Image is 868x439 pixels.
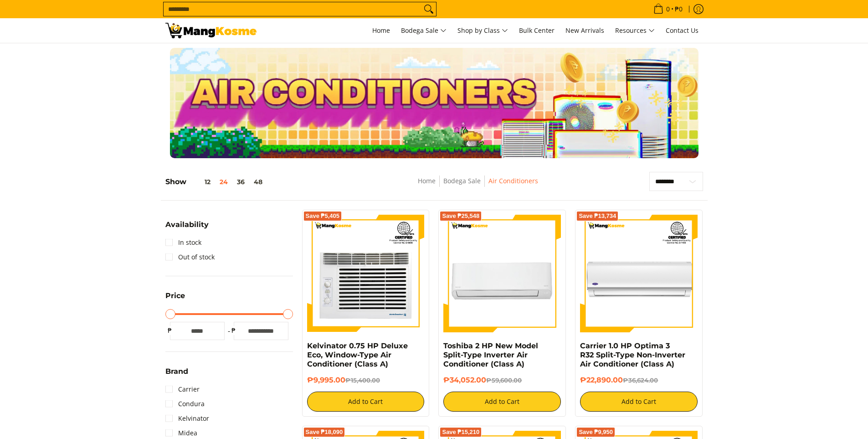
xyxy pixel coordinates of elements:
[561,18,609,43] a: New Arrivals
[165,326,175,335] span: ₱
[165,411,209,426] a: Kelvinator
[488,176,538,185] a: Air Conditioners
[372,26,390,35] span: Home
[165,221,209,228] span: Availability
[443,376,561,385] h6: ₱34,052.00
[453,18,513,43] a: Shop by Class
[307,215,425,332] img: Kelvinator 0.75 HP Deluxe Eco, Window-Type Air Conditioner (Class A)
[249,178,267,186] button: 48
[345,377,380,384] del: ₱15,400.00
[306,213,340,219] span: Save ₱5,405
[396,18,451,43] a: Bodega Sale
[165,368,188,375] span: Brand
[215,178,232,186] button: 24
[307,341,408,368] a: Kelvinator 0.75 HP Deluxe Eco, Window-Type Air Conditioner (Class A)
[165,368,188,382] summary: Open
[165,250,215,264] a: Out of stock
[418,176,436,185] a: Home
[580,215,698,332] img: Carrier 1.0 HP Optima 3 R32 Split-Type Non-Inverter Air Conditioner (Class A)
[580,392,698,412] button: Add to Cart
[486,377,522,384] del: ₱59,600.00
[165,382,200,397] a: Carrier
[565,26,604,35] span: New Arrivals
[443,392,561,412] button: Add to Cart
[421,2,436,16] button: Search
[580,341,685,368] a: Carrier 1.0 HP Optima 3 R32 Split-Type Non-Inverter Air Conditioner (Class A)
[229,326,238,335] span: ₱
[351,176,604,196] nav: Breadcrumbs
[165,292,185,306] summary: Open
[307,376,425,385] h6: ₱9,995.00
[186,178,215,186] button: 12
[401,25,447,36] span: Bodega Sale
[579,213,616,219] span: Save ₱13,734
[514,18,559,43] a: Bulk Center
[457,25,508,36] span: Shop by Class
[665,6,671,12] span: 0
[661,18,703,43] a: Contact Us
[443,176,481,185] a: Bodega Sale
[666,26,699,35] span: Contact Us
[442,213,479,219] span: Save ₱25,548
[232,178,249,186] button: 36
[368,18,395,43] a: Home
[673,6,684,12] span: ₱0
[519,26,555,35] span: Bulk Center
[266,18,703,43] nav: Main Menu
[165,23,257,38] img: Bodega Sale Aircon l Mang Kosme: Home Appliances Warehouse Sale
[165,292,185,300] span: Price
[307,392,425,412] button: Add to Cart
[165,221,209,235] summary: Open
[580,376,698,385] h6: ₱22,890.00
[579,429,613,435] span: Save ₱9,950
[443,215,561,332] img: Toshiba 2 HP New Model Split-Type Inverter Air Conditioner (Class A)
[611,18,659,43] a: Resources
[615,25,655,36] span: Resources
[306,429,343,435] span: Save ₱18,090
[165,235,201,250] a: In stock
[651,4,685,14] span: •
[623,377,658,384] del: ₱36,624.00
[442,429,479,435] span: Save ₱15,210
[165,177,267,186] h5: Show
[443,341,538,368] a: Toshiba 2 HP New Model Split-Type Inverter Air Conditioner (Class A)
[165,397,205,411] a: Condura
